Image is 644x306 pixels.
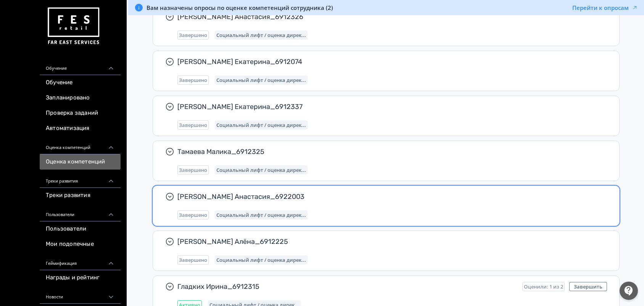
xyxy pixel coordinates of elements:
a: Мои подопечные [40,237,121,252]
span: Завершено [179,77,207,83]
div: Пользователи [40,203,121,221]
span: Тамаева Малика_6912325 [177,147,601,156]
span: Социальный лифт / оценка директора магазина [216,77,306,83]
span: Социальный лифт / оценка директора магазина [216,167,306,173]
span: [PERSON_NAME] Екатерина_6912337 [177,102,601,111]
a: Пользователи [40,221,121,237]
span: Завершено [179,257,207,263]
a: Проверка заданий [40,106,121,121]
span: Завершено [179,32,207,38]
span: [PERSON_NAME] Алёна_6912225 [177,237,601,246]
div: Обучение [40,57,121,75]
div: Геймификация [40,252,121,270]
div: Треки развития [40,170,121,188]
button: Завершить [569,282,607,291]
span: Вам назначены опросы по оценке компетенций сотрудника (2) [147,4,333,11]
span: Завершено [179,122,207,128]
span: Социальный лифт / оценка директора магазина [216,212,306,218]
div: Оценка компетенций [40,136,121,154]
a: Награды и рейтинг [40,270,121,285]
span: Социальный лифт / оценка директора магазина [216,32,306,38]
span: [PERSON_NAME] Анастасия_6922003 [177,192,601,201]
a: Оценка компетенций [40,154,121,170]
a: Треки развития [40,188,121,203]
button: Перейти к опросам [572,4,638,11]
span: Завершено [179,212,207,218]
span: [PERSON_NAME] Екатерина_6912074 [177,57,601,66]
img: https://files.teachbase.ru/system/account/57463/logo/medium-936fc5084dd2c598f50a98b9cbe0469a.png [46,5,101,48]
span: Социальный лифт / оценка директора магазина [216,122,306,128]
span: [PERSON_NAME] Анастасия_6912326 [177,12,601,21]
a: Обучение [40,75,121,90]
a: Запланировано [40,90,121,106]
a: Автоматизация [40,121,121,136]
span: Гладких Ирина_6912315 [177,282,516,291]
span: Оценили: 1 из 2 [524,284,563,290]
span: Социальный лифт / оценка директора магазина [216,257,306,263]
div: Новости [40,285,121,304]
span: Завершено [179,167,207,173]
